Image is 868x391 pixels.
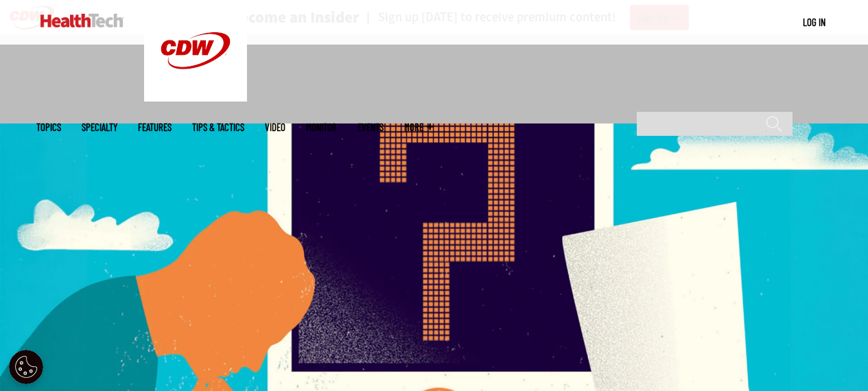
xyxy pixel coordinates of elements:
[803,15,825,29] div: User menu
[357,122,384,132] a: Events
[36,122,61,132] span: Topics
[306,122,337,132] a: MonITor
[144,91,247,105] a: CDW
[192,122,244,132] a: Tips & Tactics
[803,16,825,28] a: Log in
[82,122,117,132] span: Specialty
[9,350,43,384] button: Open Preferences
[9,350,43,384] div: Cookie Settings
[404,122,433,132] span: More
[138,122,172,132] a: Features
[40,14,124,27] img: Home
[265,122,285,132] a: Video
